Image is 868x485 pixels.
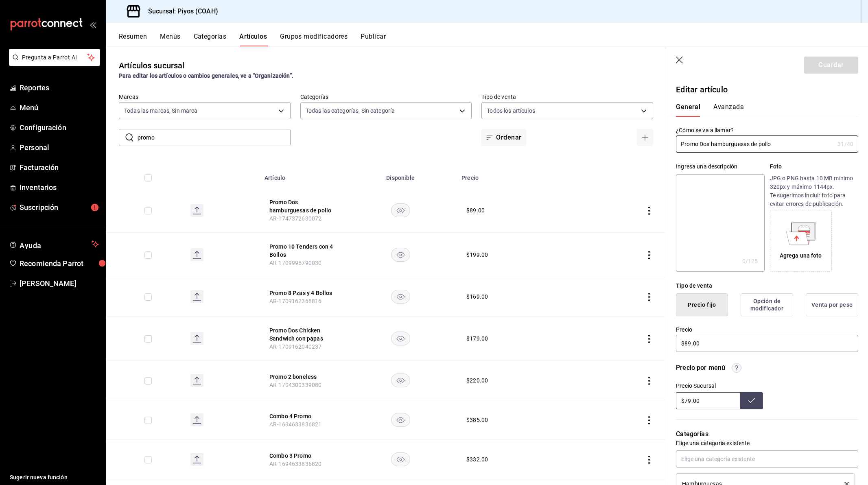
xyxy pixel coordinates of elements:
[837,140,853,148] div: 31 /40
[20,162,99,173] span: Facturación
[6,59,100,68] a: Pregunta a Parrot AI
[119,33,147,46] button: Resumen
[466,251,488,259] div: $ 199.00
[300,94,472,100] label: Categorías
[466,376,488,385] div: $ 220.00
[645,293,653,301] button: actions
[676,327,858,332] label: Precio
[20,278,99,289] span: [PERSON_NAME]
[20,239,88,249] span: Ayuda
[391,374,410,387] button: availability-product
[260,162,344,188] th: Artículo
[269,198,335,214] button: edit-product-location
[269,298,321,304] span: AR-1709162368816
[9,49,100,66] button: Pregunta a Parrot AI
[676,162,764,171] div: Ingresa una descripción
[457,162,576,188] th: Precio
[466,293,488,301] div: $ 169.00
[20,82,99,93] span: Reportes
[10,473,99,482] span: Sugerir nueva función
[269,412,335,420] button: edit-product-location
[466,416,488,424] div: $ 385.00
[124,107,198,115] span: Todas las marcas, Sin marca
[645,207,653,215] button: actions
[645,251,653,259] button: actions
[160,33,180,46] button: Menús
[391,203,410,217] button: availability-product
[269,461,321,467] span: AR-1694633836820
[269,215,321,222] span: AR-1747372630072
[676,335,858,352] input: $0.00
[676,293,728,316] button: Precio fijo
[676,363,725,373] div: Precio por menú
[119,72,293,79] strong: Para editar los artículos o cambios generales, ve a “Organización”.
[466,334,488,343] div: $ 179.00
[280,33,348,46] button: Grupos modificadores
[806,293,858,316] button: Venta por peso
[269,373,335,381] button: edit-product-location
[269,421,321,428] span: AR-1694633836821
[269,289,335,297] button: edit-product-location
[676,103,700,117] button: General
[742,257,758,265] div: 0 /125
[391,452,410,466] button: availability-product
[676,103,848,117] div: navigation tabs
[119,94,291,100] label: Marcas
[645,377,653,385] button: actions
[20,122,99,133] span: Configuración
[269,260,321,266] span: AR-1709995790030
[20,182,99,193] span: Inventarios
[20,142,99,153] span: Personal
[676,83,858,96] p: Editar artículo
[391,332,410,345] button: availability-product
[676,429,858,439] p: Categorías
[22,53,87,62] span: Pregunta a Parrot AI
[20,258,99,269] span: Recomienda Parrot
[361,33,386,46] button: Publicar
[770,174,858,208] p: JPG o PNG hasta 10 MB mínimo 320px y máximo 1144px. Te sugerimos incluir foto para evitar errores...
[391,413,410,427] button: availability-product
[194,33,227,46] button: Categorías
[142,7,218,16] h3: Sucursal: Piyos (COAH)
[481,129,526,146] button: Ordenar
[466,455,488,463] div: $ 332.00
[90,21,96,28] button: open_drawer_menu
[676,450,858,468] input: Elige una categoría existente
[269,343,321,350] span: AR-1709162040237
[20,202,99,213] span: Suscripción
[481,94,653,100] label: Tipo de venta
[466,206,485,214] div: $ 89.00
[676,392,740,409] input: Sin ajuste
[741,293,793,316] button: Opción de modificador
[713,103,744,117] button: Avanzada
[20,102,99,113] span: Menú
[676,282,858,290] div: Tipo de venta
[645,335,653,343] button: actions
[138,129,291,146] input: Buscar artículo
[306,107,395,115] span: Todas las categorías, Sin categoría
[239,33,267,46] button: Artículos
[770,162,858,171] p: Foto
[676,127,858,133] label: ¿Cómo se va a llamar?
[780,251,822,260] div: Agrega una foto
[772,212,830,270] div: Agrega una foto
[391,248,410,262] button: availability-product
[269,326,335,343] button: edit-product-location
[676,382,763,389] div: Precio Sucursal
[645,456,653,464] button: actions
[391,290,410,304] button: availability-product
[676,439,858,447] p: Elige una categoría existente
[344,162,457,188] th: Disponible
[487,107,535,115] span: Todos los artículos
[119,33,868,46] div: navigation tabs
[645,416,653,424] button: actions
[269,452,335,460] button: edit-product-location
[119,59,184,72] div: Artículos sucursal
[269,382,321,388] span: AR-1704300339080
[269,242,335,259] button: edit-product-location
